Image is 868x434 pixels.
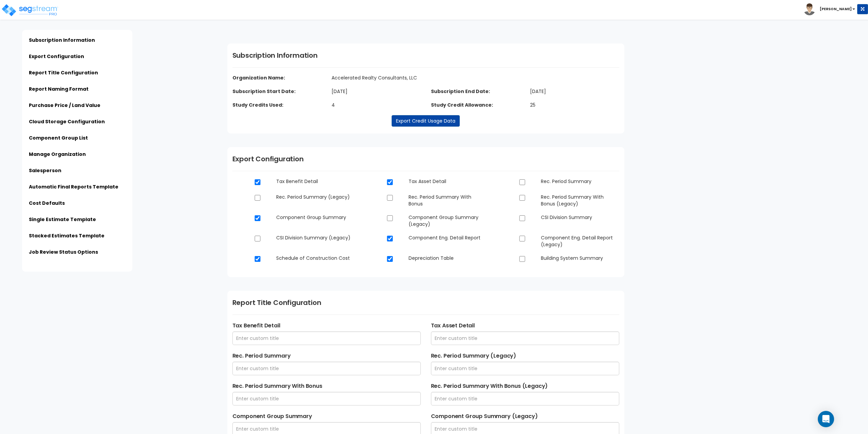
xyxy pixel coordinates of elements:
[392,115,460,127] a: Export Credit Usage Data
[29,53,84,60] a: Export Configuration
[232,297,619,308] h1: Report Title Configuration
[29,151,86,158] a: Manage Organization
[271,194,359,200] dd: Rec. Period Summary (Legacy)
[1,3,59,17] img: logo_pro_r.png
[403,194,492,207] dd: Rec. Period Summary With Bonus
[232,322,421,330] label: Tax Benefit Detail
[426,88,525,95] dt: Subscription End Date:
[326,74,525,81] dd: Accelerated Realty Consultants, LLC
[232,362,421,375] input: Enter custom title
[29,232,105,239] a: Stacked Estimates Template
[271,178,359,185] dd: Tax Benefit Detail
[525,102,624,108] dd: 25
[29,37,95,43] a: Subscription Information
[29,183,118,190] a: Automatic Final Reports Template
[232,50,619,60] h1: Subscription Information
[227,74,426,81] dt: Organization Name:
[29,249,98,255] a: Job Review Status Options
[232,382,421,390] label: Rec. Period Summary With Bonus
[29,86,89,92] a: Report Naming Format
[525,88,624,95] dd: [DATE]
[271,234,359,241] dd: CSI Division Summary (Legacy)
[536,194,624,207] dd: Rec. Period Summary With Bonus (Legacy)
[536,234,624,248] dd: Component Eng. Detail Report (Legacy)
[431,331,619,345] input: Enter custom title
[403,255,492,261] dd: Depreciation Table
[431,322,619,330] label: Tax Asset Detail
[403,214,492,228] dd: Component Group Summary (Legacy)
[820,6,852,12] b: [PERSON_NAME]
[431,382,619,390] label: Rec. Period Summary With Bonus (Legacy)
[536,255,624,261] dd: Building System Summary
[431,352,619,360] label: Rec. Period Summary (Legacy)
[536,178,624,185] dd: Rec. Period Summary
[29,200,65,206] a: Cost Defaults
[431,392,619,405] input: Enter custom title
[804,3,815,15] img: avatar.png
[29,118,105,125] a: Cloud Storage Configuration
[271,255,359,261] dd: Schedule of Construction Cost
[29,69,98,76] a: Report Title Configuration
[431,362,619,375] input: Enter custom title
[232,412,421,420] label: Component Group Summary
[326,102,426,108] dd: 4
[29,167,61,174] a: Salesperson
[227,102,327,108] dt: Study Credits Used:
[403,178,492,185] dd: Tax Asset Detail
[232,392,421,405] input: Enter custom title
[29,102,100,109] a: Purchase Price / Land Value
[232,154,619,164] h1: Export Configuration
[818,411,834,427] div: Open Intercom Messenger
[29,216,96,223] a: Single Estimate Template
[326,88,426,95] dd: [DATE]
[227,88,327,95] dt: Subscription Start Date:
[403,234,492,241] dd: Component Eng. Detail Report
[271,214,359,221] dd: Component Group Summary
[232,352,421,360] label: Rec. Period Summary
[29,134,88,141] a: Component Group List
[536,214,624,221] dd: CSI Division Summary
[431,412,619,420] label: Component Group Summary (Legacy)
[232,331,421,345] input: Enter custom title
[426,102,525,108] dt: Study Credit Allowance:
